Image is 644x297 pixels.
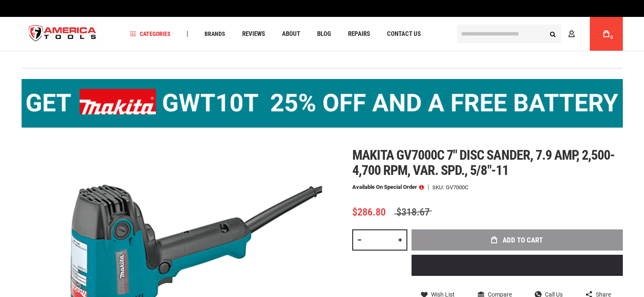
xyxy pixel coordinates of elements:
[22,79,623,128] img: BOGO: Buy the Makita® XGT IMpact Wrench (GWT10T), get the BL4040 4ah Battery FREE!
[352,184,424,190] p: Available on Special Order
[278,28,304,40] a: About
[394,206,432,218] span: $318.67
[22,18,104,50] a: store logo
[545,26,561,42] button: Search
[387,31,421,37] span: Contact Us
[432,185,446,190] strong: SKU
[446,185,468,190] div: GV7000C
[317,31,331,37] span: Blog
[352,206,386,218] span: $286.80
[282,31,300,37] span: About
[242,31,265,37] span: Reviews
[201,28,229,40] a: Brands
[313,28,335,40] a: Blog
[344,28,374,40] a: Repairs
[348,31,370,37] span: Repairs
[352,147,615,178] span: Makita gv7000c 7" disc sander, 7.9 amp, 2,500-4,700 rpm, var. spd., 5/8"-11
[238,28,269,40] a: Reviews
[598,17,614,51] a: 0
[611,35,613,40] span: 0
[130,31,171,37] span: Categories
[383,28,425,40] a: Contact Us
[22,18,104,50] img: America Tools
[126,28,174,40] a: Categories
[205,31,225,37] span: Brands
